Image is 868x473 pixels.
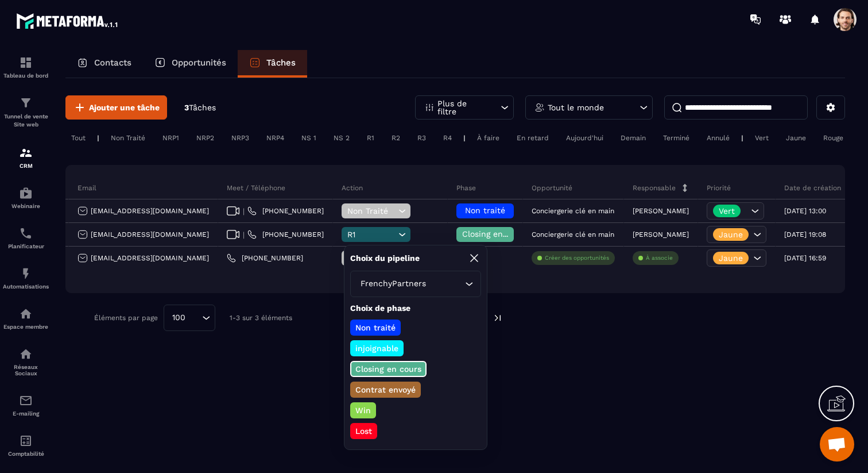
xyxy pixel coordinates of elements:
[227,253,303,263] a: [PHONE_NUMBER]
[3,385,49,425] a: emailemailE-mailing
[493,313,503,323] img: next
[157,131,185,145] div: NRP1
[184,102,216,113] p: 3
[296,131,322,145] div: NS 1
[511,131,555,145] div: En retard
[189,103,216,112] span: Tâches
[412,131,432,145] div: R3
[347,230,396,239] span: R1
[94,57,131,68] p: Contacts
[784,183,841,193] p: Date de création
[247,206,324,216] a: [PHONE_NUMBER]
[189,312,199,324] input: Search for option
[633,230,689,239] p: [PERSON_NAME]
[347,206,396,216] span: Non Traité
[646,254,673,262] p: À associe
[19,96,33,110] img: formation
[3,324,49,330] p: Espace membre
[105,131,151,145] div: Non Traité
[633,183,676,193] p: Responsable
[19,226,33,240] img: scheduler
[456,183,476,193] p: Phase
[230,314,292,322] p: 1-3 sur 3 éléments
[191,131,220,145] div: NRP2
[560,131,609,145] div: Aujourd'hui
[342,183,363,193] p: Action
[437,131,458,145] div: R4
[741,134,743,142] p: |
[65,50,143,78] a: Contacts
[247,230,324,239] a: [PHONE_NUMBER]
[19,347,33,361] img: social-network
[94,314,158,322] p: Éléments par page
[354,322,397,333] p: Non traité
[3,410,49,417] p: E-mailing
[243,230,245,239] span: |
[19,186,33,200] img: automations
[361,131,380,145] div: R1
[172,57,226,68] p: Opportunités
[615,131,652,145] div: Demain
[3,298,49,339] a: automationsautomationsEspace membre
[701,131,735,145] div: Annulé
[328,131,355,145] div: NS 2
[428,278,462,290] input: Search for option
[358,278,428,290] span: FrenchyPartners
[784,207,826,215] p: [DATE] 13:00
[463,134,466,142] p: |
[143,50,238,78] a: Opportunités
[3,451,49,457] p: Comptabilité
[545,254,609,262] p: Créer des opportunités
[226,131,255,145] div: NRP3
[350,271,481,297] div: Search for option
[817,131,849,145] div: Rouge
[19,56,33,70] img: formation
[633,207,689,215] p: [PERSON_NAME]
[19,434,33,448] img: accountant
[386,131,406,145] div: R2
[3,364,49,376] p: Réseaux Sociaux
[354,343,400,354] p: injoignable
[3,137,49,178] a: formationformationCRM
[19,146,33,160] img: formation
[471,131,505,145] div: À faire
[548,103,604,111] p: Tout le monde
[3,425,49,466] a: accountantaccountantComptabilité
[657,131,695,145] div: Terminé
[65,131,91,145] div: Tout
[16,10,119,31] img: logo
[350,303,481,314] p: Choix de phase
[3,87,49,137] a: formationformationTunnel de vente Site web
[3,47,49,87] a: formationformationTableau de bord
[89,102,160,113] span: Ajouter une tâche
[749,131,774,145] div: Vert
[238,50,307,78] a: Tâches
[266,57,296,68] p: Tâches
[168,312,189,324] span: 100
[462,229,528,239] span: Closing en cours
[261,131,290,145] div: NRP4
[780,131,812,145] div: Jaune
[820,427,854,462] div: Ouvrir le chat
[77,183,96,193] p: Email
[3,72,49,79] p: Tableau de bord
[3,243,49,249] p: Planificateur
[19,267,33,280] img: automations
[354,405,373,416] p: Win
[532,183,572,193] p: Opportunité
[243,207,245,216] span: |
[227,183,285,193] p: Meet / Téléphone
[354,425,374,437] p: Lost
[3,203,49,209] p: Webinaire
[719,230,743,239] p: Jaune
[354,363,423,375] p: Closing en cours
[350,253,420,264] p: Choix du pipeline
[3,339,49,385] a: social-networksocial-networkRéseaux Sociaux
[97,134,99,142] p: |
[784,254,826,262] p: [DATE] 16:59
[3,163,49,169] p: CRM
[65,95,167,120] button: Ajouter une tâche
[354,384,417,395] p: Contrat envoyé
[3,283,49,290] p: Automatisations
[3,258,49,298] a: automationsautomationsAutomatisations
